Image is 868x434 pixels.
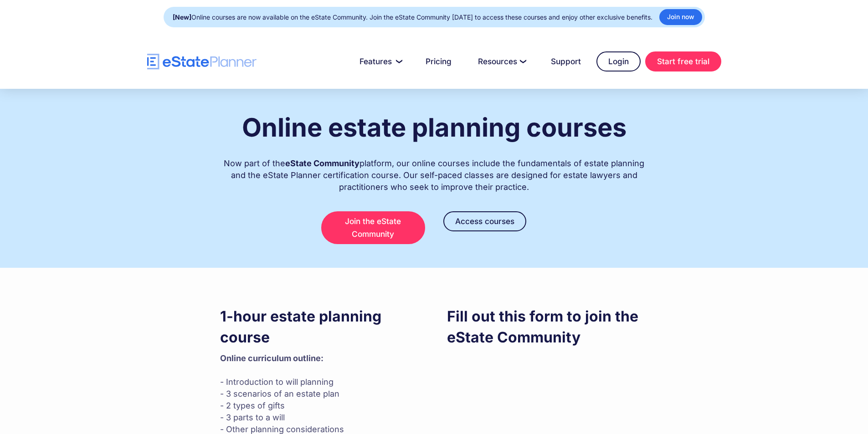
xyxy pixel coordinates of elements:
[645,51,721,71] a: Start free trial
[220,306,421,348] h3: 1-hour estate planning course
[447,352,648,421] iframe: Form 0
[220,353,324,363] strong: Online curriculum outline: ‍
[349,52,410,71] a: Features
[285,158,360,168] strong: eState Community
[321,211,425,244] a: Join the eState Community
[467,52,535,71] a: Resources
[540,52,592,71] a: Support
[443,211,526,231] a: Access courses
[242,113,627,142] h1: Online estate planning courses
[659,9,702,25] a: Join now
[447,306,648,348] h3: Fill out this form to join the eState Community
[415,52,462,71] a: Pricing
[173,13,191,21] strong: [New]
[220,148,648,193] div: Now part of the platform, our online courses include the fundamentals of estate planning and the ...
[596,51,641,71] a: Login
[173,11,652,24] div: Online courses are now available on the eState Community. Join the eState Community [DATE] to acc...
[147,54,257,70] a: home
